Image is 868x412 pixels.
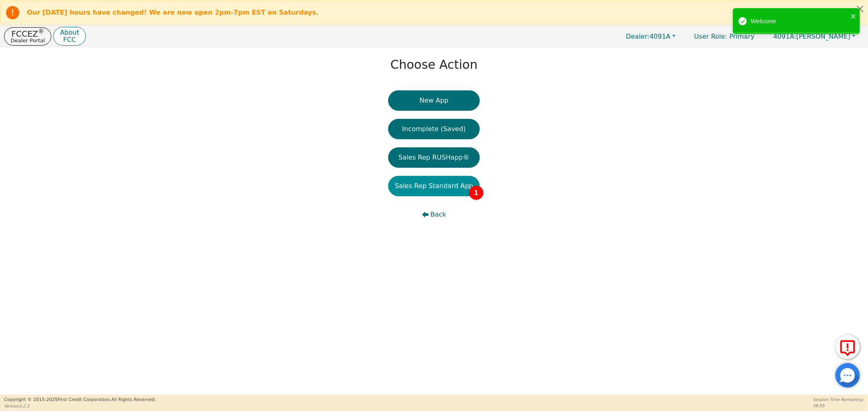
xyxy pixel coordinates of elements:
button: Sales Rep RUSHapp® [388,147,479,168]
span: Back [431,210,446,219]
button: Back [388,204,479,225]
p: About [60,29,79,36]
span: 4091A: [773,33,796,40]
button: Report Error to FCC [835,335,860,359]
sup: ® [38,28,44,35]
span: 4091A [626,33,671,40]
button: New App [388,90,479,111]
p: Dealer Portal [11,38,45,43]
p: Version 3.2.3 [4,403,156,409]
p: FCCEZ [11,30,45,38]
button: FCCEZ®Dealer Portal [4,27,51,46]
b: Our [DATE] hours have changed! We are now open 2pm-7pm EST on Saturdays. [27,9,319,16]
button: Close alert [853,0,868,17]
p: Primary [686,28,763,44]
p: 58:55 [813,403,864,409]
span: 1 [469,186,483,200]
span: Dealer: [626,33,649,40]
p: FCC [60,37,79,43]
span: [PERSON_NAME] [773,33,851,40]
button: close [851,11,857,21]
button: Sales Rep Standard App1 [388,176,479,196]
span: User Role : [694,33,727,40]
a: User Role: Primary [686,28,763,44]
h1: Choose Action [390,57,477,72]
p: Copyright © 2015- 2025 First Credit Corporation. [4,397,156,403]
p: Session Time Remaining: [813,397,864,403]
div: Welcome [751,17,848,26]
button: Incomplete (Saved) [388,119,479,139]
span: All Rights Reserved. [111,397,156,402]
button: Dealer:4091A [617,30,684,43]
button: AboutFCC [53,27,85,46]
